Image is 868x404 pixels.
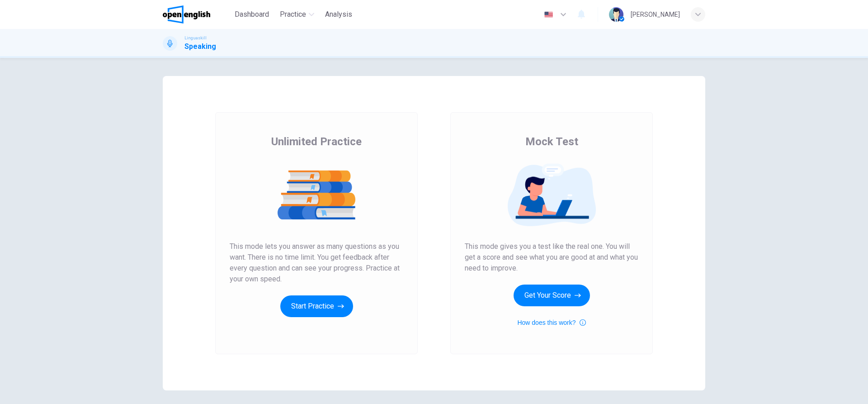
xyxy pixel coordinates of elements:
[280,295,353,317] button: Start Practice
[163,5,210,24] img: OpenEnglish logo
[280,9,306,20] span: Practice
[631,9,680,20] div: [PERSON_NAME]
[465,241,638,274] span: This mode gives you a test like the real one. You will get a score and see what you are good at a...
[517,317,585,328] button: How does this work?
[325,9,352,20] span: Analysis
[276,6,318,23] button: Practice
[235,9,269,20] span: Dashboard
[514,285,590,306] button: Get Your Score
[184,41,216,52] h1: Speaking
[271,134,362,149] span: Unlimited Practice
[525,134,578,149] span: Mock Test
[231,6,273,23] button: Dashboard
[609,7,623,22] img: Profile picture
[321,6,356,23] button: Analysis
[184,35,207,41] span: Linguaskill
[230,241,403,285] span: This mode lets you answer as many questions as you want. There is no time limit. You get feedback...
[543,11,554,18] img: en
[163,5,231,24] a: OpenEnglish logo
